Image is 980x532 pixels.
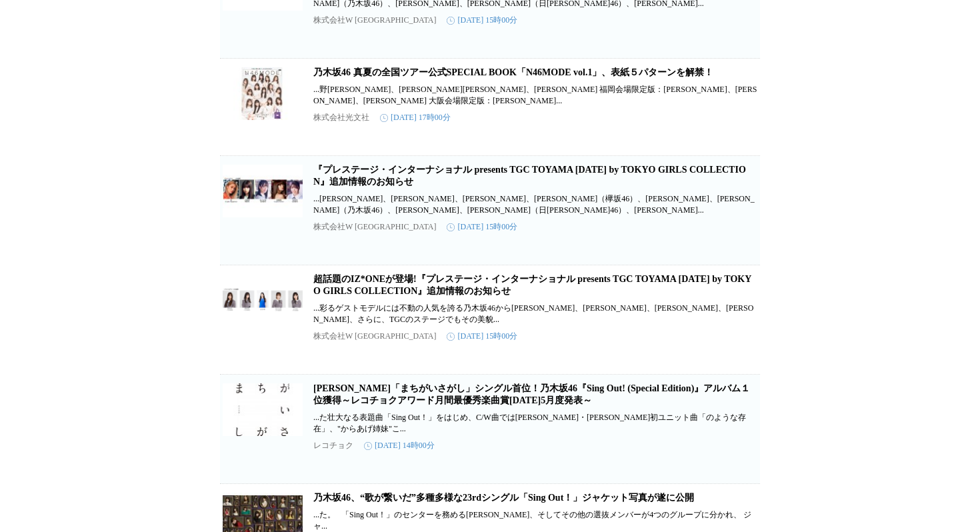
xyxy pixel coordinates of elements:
[313,193,757,216] p: ...[PERSON_NAME]、[PERSON_NAME]、[PERSON_NAME]、[PERSON_NAME]（欅坂46）、[PERSON_NAME]、[PERSON_NAME]（乃木坂4...
[313,412,757,435] p: ...た壮大なる表題曲「Sing Out！」をはじめ、C/W曲では[PERSON_NAME]・[PERSON_NAME]初ユニット曲「のような存在」、"からあげ姉妹"こ...
[447,331,517,342] time: [DATE] 15時00分
[223,273,303,327] img: 超話題のIZ*ONEが登場!『プレステージ・インターナショナル presents TGC TOYAMA 2019 by TOKYO GIRLS COLLECTION』追加情報のお知らせ
[313,165,746,187] a: 『プレステージ・インターナショナル presents TGC TOYAMA [DATE] by TOKYO GIRLS COLLECTION』追加情報のお知らせ
[447,221,517,233] time: [DATE] 15時00分
[313,15,436,26] p: 株式会社W [GEOGRAPHIC_DATA]
[313,112,369,123] p: 株式会社光文社
[313,493,694,503] a: 乃木坂46、“歌が繋いだ”多種多様な23rdシングル「Sing Out！」ジャケット写真が遂に公開
[313,509,757,532] p: ...た。 「Sing Out！」のセンターを務める[PERSON_NAME]、そしてその他の選抜メンバーが4つのグループに分かれ、 ジャ...
[364,440,435,451] time: [DATE] 14時00分
[313,303,757,325] p: ...彩るゲストモデルには不動の人気を誇る乃木坂46から[PERSON_NAME]、[PERSON_NAME]、[PERSON_NAME]、[PERSON_NAME]、さらに、TGCのステージで...
[313,274,751,296] a: 超話題のIZ*ONEが登場!『プレステージ・インターナショナル presents TGC TOYAMA [DATE] by TOKYO GIRLS COLLECTION』追加情報のお知らせ
[313,84,757,107] p: ...野[PERSON_NAME]、[PERSON_NAME][PERSON_NAME]、[PERSON_NAME] 福岡会場限定版：[PERSON_NAME]、[PERSON_NAME]、[P...
[223,383,303,436] img: 菅田 将暉「まちがいさがし」シングル首位！乃木坂46『Sing Out! (Special Edition)』アルバム１位獲得～レコチョクアワード月間最優秀楽曲賞2019年5月度発表～
[447,15,517,26] time: [DATE] 15時00分
[313,331,436,342] p: 株式会社W [GEOGRAPHIC_DATA]
[313,221,436,233] p: 株式会社W [GEOGRAPHIC_DATA]
[380,112,451,123] time: [DATE] 17時00分
[313,383,750,405] a: [PERSON_NAME]「まちがいさがし」シングル首位！乃木坂46『Sing Out! (Special Edition)』アルバム１位獲得～レコチョクアワード月間最優秀楽曲賞[DATE]5月...
[313,440,353,451] p: レコチョク
[223,67,303,120] img: 乃木坂46 真夏の全国ツアー公式SPECIAL BOOK「N46MODE vol.1」、表紙５パターンを解禁！
[313,67,713,77] a: 乃木坂46 真夏の全国ツアー公式SPECIAL BOOK「N46MODE vol.1」、表紙５パターンを解禁！
[223,164,303,217] img: 『プレステージ・インターナショナル presents TGC TOYAMA 2019 by TOKYO GIRLS COLLECTION』追加情報のお知らせ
